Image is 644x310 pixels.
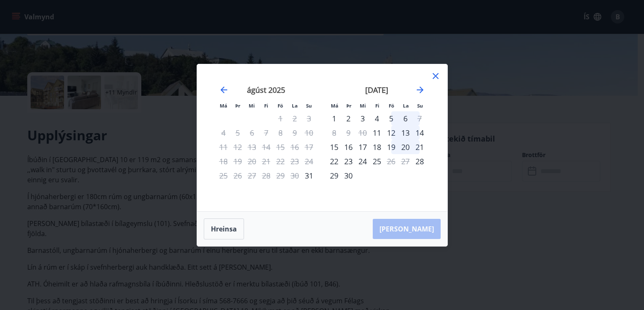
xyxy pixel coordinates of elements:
div: Move backward to switch to the previous month. [219,85,229,95]
div: 24 [356,154,370,168]
td: Choose sunnudagur, 21. september 2025 as your check-in date. It’s available. [413,140,427,154]
td: Not available. föstudagur, 15. ágúst 2025 [273,140,288,154]
small: Mi [249,102,255,109]
strong: ágúst 2025 [247,85,285,95]
div: 13 [398,126,413,140]
button: Hreinsa [204,218,244,239]
div: 16 [341,140,356,154]
small: Fi [264,102,268,109]
div: 1 [327,111,341,126]
small: Þr [235,102,240,109]
td: Not available. þriðjudagur, 26. ágúst 2025 [231,168,245,183]
td: Choose fimmtudagur, 11. september 2025 as your check-in date. It’s available. [370,126,384,140]
td: Choose laugardagur, 20. september 2025 as your check-in date. It’s available. [398,140,413,154]
td: Not available. fimmtudagur, 28. ágúst 2025 [259,168,273,183]
td: Choose sunnudagur, 28. september 2025 as your check-in date. It’s available. [413,154,427,168]
div: Move forward to switch to the next month. [415,85,425,95]
td: Not available. miðvikudagur, 10. september 2025 [356,126,370,140]
div: 12 [384,126,398,140]
td: Not available. fimmtudagur, 7. ágúst 2025 [259,126,273,140]
td: Not available. sunnudagur, 17. ágúst 2025 [302,140,316,154]
td: Not available. fimmtudagur, 14. ágúst 2025 [259,140,273,154]
small: Má [220,102,227,109]
td: Not available. miðvikudagur, 6. ágúst 2025 [245,126,259,140]
small: Má [331,102,338,109]
div: 18 [370,140,384,154]
td: Choose föstudagur, 12. september 2025 as your check-in date. It’s available. [384,126,398,140]
td: Choose mánudagur, 15. september 2025 as your check-in date. It’s available. [327,140,341,154]
td: Not available. mánudagur, 25. ágúst 2025 [216,168,231,183]
td: Not available. föstudagur, 22. ágúst 2025 [273,154,288,168]
div: Aðeins innritun í boði [413,154,427,168]
td: Not available. mánudagur, 18. ágúst 2025 [216,154,231,168]
div: 14 [413,126,427,140]
td: Not available. sunnudagur, 10. ágúst 2025 [302,126,316,140]
td: Not available. laugardagur, 23. ágúst 2025 [288,154,302,168]
small: La [292,102,298,109]
td: Not available. föstudagur, 8. ágúst 2025 [273,126,288,140]
small: Su [417,102,423,109]
td: Not available. laugardagur, 9. ágúst 2025 [288,126,302,140]
td: Not available. sunnudagur, 7. september 2025 [413,111,427,126]
div: 29 [327,168,341,183]
div: Aðeins innritun í boði [370,126,384,140]
td: Choose þriðjudagur, 16. september 2025 as your check-in date. It’s available. [341,140,356,154]
small: La [403,102,409,109]
td: Not available. laugardagur, 2. ágúst 2025 [288,111,302,126]
td: Choose mánudagur, 29. september 2025 as your check-in date. It’s available. [327,168,341,183]
td: Not available. sunnudagur, 24. ágúst 2025 [302,154,316,168]
td: Not available. fimmtudagur, 21. ágúst 2025 [259,154,273,168]
td: Not available. þriðjudagur, 12. ágúst 2025 [231,140,245,154]
td: Choose þriðjudagur, 23. september 2025 as your check-in date. It’s available. [341,154,356,168]
div: 20 [398,140,413,154]
div: Aðeins útritun í boði [413,111,427,126]
td: Not available. miðvikudagur, 27. ágúst 2025 [245,168,259,183]
div: 22 [327,154,341,168]
td: Choose miðvikudagur, 17. september 2025 as your check-in date. It’s available. [356,140,370,154]
div: 4 [370,111,384,126]
div: 17 [356,140,370,154]
td: Not available. mánudagur, 11. ágúst 2025 [216,140,231,154]
div: 30 [341,168,356,183]
div: 3 [356,111,370,126]
div: 6 [398,111,413,126]
td: Not available. þriðjudagur, 19. ágúst 2025 [231,154,245,168]
td: Choose sunnudagur, 31. ágúst 2025 as your check-in date. It’s available. [302,168,316,183]
td: Choose mánudagur, 22. september 2025 as your check-in date. It’s available. [327,154,341,168]
div: 2 [341,111,356,126]
td: Choose mánudagur, 1. september 2025 as your check-in date. It’s available. [327,111,341,126]
div: 21 [413,140,427,154]
div: 19 [384,140,398,154]
td: Not available. laugardagur, 30. ágúst 2025 [288,168,302,183]
strong: [DATE] [365,85,388,95]
td: Not available. föstudagur, 29. ágúst 2025 [273,168,288,183]
td: Not available. miðvikudagur, 13. ágúst 2025 [245,140,259,154]
td: Not available. laugardagur, 27. september 2025 [398,154,413,168]
div: 25 [370,154,384,168]
td: Not available. þriðjudagur, 5. ágúst 2025 [231,126,245,140]
div: 5 [384,111,398,126]
td: Choose miðvikudagur, 3. september 2025 as your check-in date. It’s available. [356,111,370,126]
td: Choose laugardagur, 13. september 2025 as your check-in date. It’s available. [398,126,413,140]
td: Not available. miðvikudagur, 20. ágúst 2025 [245,154,259,168]
td: Choose þriðjudagur, 2. september 2025 as your check-in date. It’s available. [341,111,356,126]
small: Þr [346,102,351,109]
div: Calendar [207,74,437,201]
small: Fö [389,102,394,109]
td: Not available. laugardagur, 16. ágúst 2025 [288,140,302,154]
td: Not available. föstudagur, 26. september 2025 [384,154,398,168]
td: Choose fimmtudagur, 18. september 2025 as your check-in date. It’s available. [370,140,384,154]
div: 23 [341,154,356,168]
div: Aðeins útritun í boði [384,154,398,168]
small: Fi [375,102,379,109]
td: Choose laugardagur, 6. september 2025 as your check-in date. It’s available. [398,111,413,126]
td: Choose sunnudagur, 14. september 2025 as your check-in date. It’s available. [413,126,427,140]
small: Mi [360,102,366,109]
td: Not available. föstudagur, 1. ágúst 2025 [273,111,288,126]
td: Not available. sunnudagur, 3. ágúst 2025 [302,111,316,126]
small: Su [306,102,312,109]
td: Not available. þriðjudagur, 9. september 2025 [341,126,356,140]
td: Choose föstudagur, 19. september 2025 as your check-in date. It’s available. [384,140,398,154]
td: Choose fimmtudagur, 4. september 2025 as your check-in date. It’s available. [370,111,384,126]
td: Not available. mánudagur, 8. september 2025 [327,126,341,140]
